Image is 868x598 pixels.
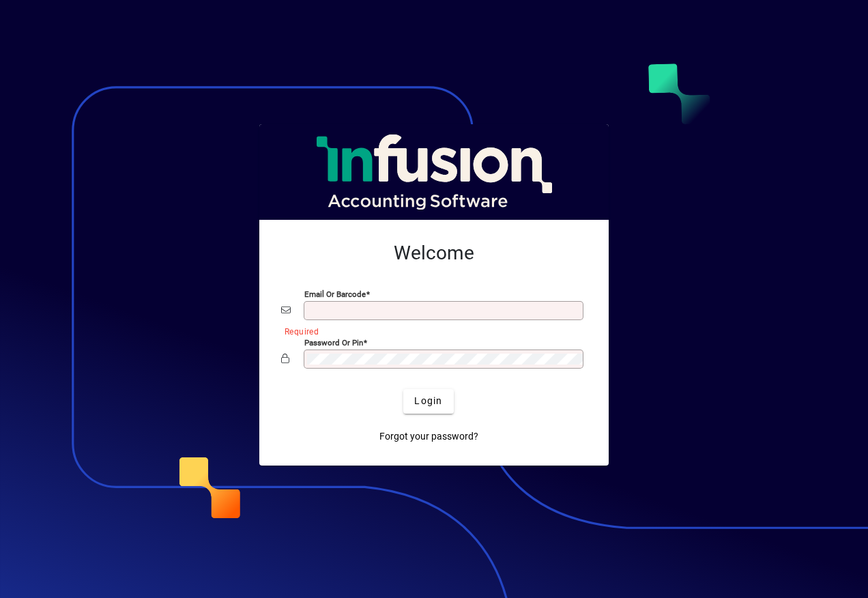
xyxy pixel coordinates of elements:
[414,394,442,408] span: Login
[374,425,484,449] a: Forgot your password?
[403,389,453,414] button: Login
[285,324,576,338] mat-error: Required
[304,289,366,298] mat-label: Email or Barcode
[304,337,363,347] mat-label: Password or Pin
[281,242,587,265] h2: Welcome
[379,429,478,444] span: Forgot your password?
